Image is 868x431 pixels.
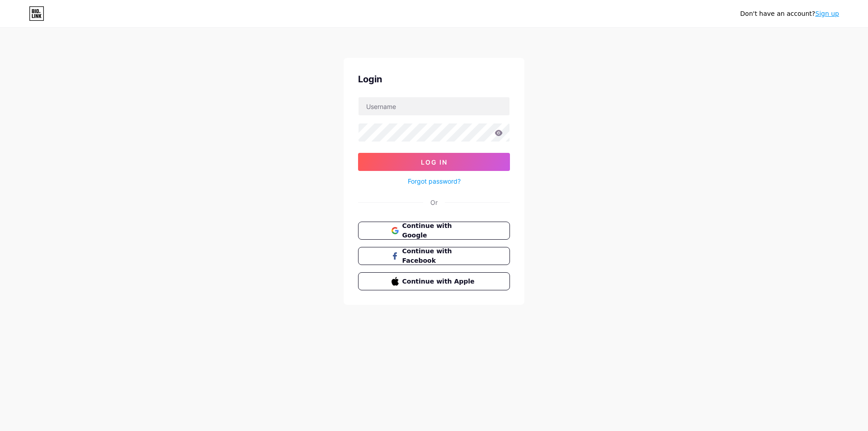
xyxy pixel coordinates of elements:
[358,222,510,240] button: Continue with Google
[740,9,839,19] div: Don't have an account?
[815,10,839,17] a: Sign up
[358,272,510,290] button: Continue with Apple
[359,97,509,115] input: Username
[402,221,477,240] span: Continue with Google
[402,277,477,286] span: Continue with Apple
[358,72,510,86] div: Login
[358,247,510,265] button: Continue with Facebook
[430,198,438,207] div: Or
[402,246,477,265] span: Continue with Facebook
[421,158,448,166] span: Log In
[408,176,461,186] a: Forgot password?
[358,153,510,171] button: Log In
